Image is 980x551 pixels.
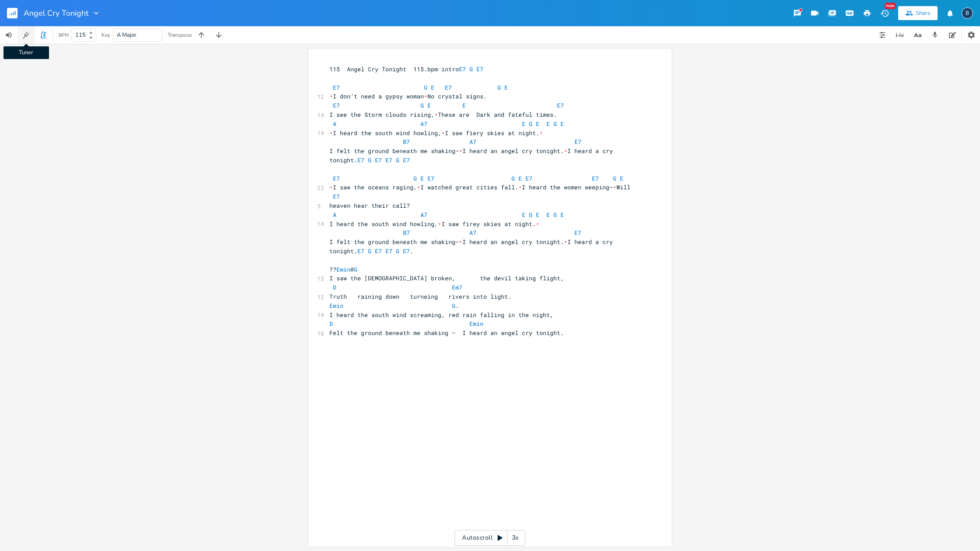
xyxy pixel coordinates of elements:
[329,183,333,191] span: \u2028
[427,174,434,182] span: E7
[564,147,567,155] span: \u2028
[329,302,459,310] span: .
[427,101,431,109] span: E
[424,84,427,91] span: G
[368,247,371,255] span: G
[329,183,630,191] span: I saw the oceans raging, I watched great cities fall. I heard the women weeping— Will
[357,156,364,164] span: E7
[459,238,462,246] span: \u2028
[117,31,136,39] span: A Major
[396,156,399,164] span: G
[24,9,88,17] span: Angel Cry Tonight
[329,92,487,100] span: I don’t need a gypsy woman No crystal signs.
[536,211,539,219] span: E
[574,138,581,146] span: E7
[375,247,382,255] span: E7
[329,129,333,137] span: \u2028
[403,156,410,164] span: E7
[560,120,564,128] span: E
[476,65,483,73] span: E7
[420,101,424,109] span: G
[333,211,336,219] span: A
[329,111,557,119] span: I see the Storm clouds rising, These are Dark and fateful times.
[357,247,364,255] span: E7
[403,247,410,255] span: E7
[916,9,931,17] div: Share
[592,174,599,182] span: E7
[403,138,410,146] span: B7
[329,329,564,337] span: Felt the ground beneath me shaking — I heard an angel cry tonight.
[876,5,893,21] button: New
[368,156,371,164] span: G
[529,211,532,219] span: G
[574,229,581,237] span: E7
[329,65,483,73] span: 115 Angel Cry Tonight 115.bpm intro
[168,32,192,38] div: Transpose
[525,174,532,182] span: E7
[962,7,973,19] div: boywells
[518,174,522,182] span: E
[459,147,462,155] span: \u2028
[333,120,336,128] span: A
[536,120,539,128] span: E
[396,247,399,255] span: G
[441,129,445,137] span: \u2028
[620,174,623,182] span: E
[553,211,557,219] span: G
[462,101,466,109] span: E
[455,530,525,546] div: Autoscroll
[469,138,476,146] span: A7
[546,120,550,128] span: E
[354,265,357,273] span: G
[469,229,476,237] span: A7
[101,32,110,38] div: Key
[438,220,441,228] span: \u2028
[333,101,340,109] span: E7
[385,156,392,164] span: E7
[329,320,333,328] span: D
[329,147,616,164] span: I felt the ground beneath me shaking— I heard an angel cry tonight. I heard a cry tonight.
[385,247,392,255] span: E7
[445,84,452,91] span: E7
[613,183,616,191] span: \u2028
[469,320,483,328] span: Emin
[375,156,382,164] span: E7
[539,129,543,137] span: \u2028
[522,120,525,128] span: E
[420,174,424,182] span: E
[333,84,340,91] span: E7
[17,26,35,44] button: Tuner
[536,220,539,228] span: \u2028
[333,192,340,200] span: E7
[403,229,410,237] span: B7
[329,202,410,209] span: heaven hear their call?
[333,174,340,182] span: E7
[420,120,427,128] span: A7
[417,183,420,191] span: \u2028
[452,302,455,310] span: G
[329,265,357,273] span: ?? @
[497,84,501,91] span: G
[329,274,564,282] span: I saw the [DEMOGRAPHIC_DATA] broken, the devil taking flight,
[518,183,522,191] span: \u2028
[434,111,438,119] span: \u2028
[511,174,515,182] span: G
[59,33,69,38] div: BPM
[329,293,511,300] span: Truth raining down turneing rivers into light.
[553,120,557,128] span: G
[413,174,417,182] span: G
[885,3,896,9] div: New
[459,65,466,73] span: E7
[557,101,564,109] span: E7
[329,311,553,319] span: I heard the south wind screaming, red rain falling in the night,
[504,84,508,91] span: E
[431,84,434,91] span: E
[507,530,523,546] div: 3x
[564,238,567,246] span: \u2028
[329,129,543,137] span: I heard the south wind howling, I saw fiery skies at night.
[329,220,539,228] span: I heard the south wind howling, I saw firey skies at night.
[333,283,336,291] span: D
[962,3,973,23] button: B
[452,283,462,291] span: Em7
[329,302,343,310] span: Emin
